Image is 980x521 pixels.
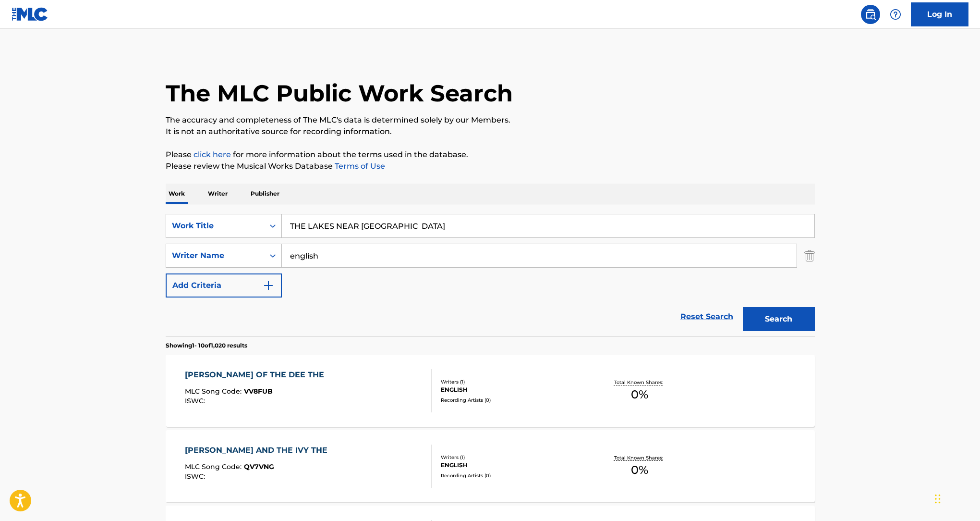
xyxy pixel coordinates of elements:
p: Writer [205,184,230,204]
span: MLC Song Code : [185,387,244,396]
div: [PERSON_NAME] OF THE DEE THE [185,369,329,381]
p: Work [166,184,188,204]
a: [PERSON_NAME] OF THE DEE THEMLC Song Code:VV8FUBISWC:Writers (1)ENGLISHRecording Artists (0)Total... [166,355,815,427]
span: MLC Song Code : [185,462,244,471]
h1: The MLC Public Work Search [166,79,513,108]
div: Help [886,5,905,24]
img: MLC Logo [12,7,48,21]
span: VV8FUB [244,387,273,396]
a: Reset Search [676,306,738,327]
img: help [890,9,901,20]
span: 0 % [631,386,648,403]
a: Terms of Use [333,161,385,171]
p: Please review the Musical Works Database [166,161,815,172]
form: Search Form [166,214,815,336]
span: ISWC : [185,397,207,405]
a: Public Search [861,5,880,24]
span: 0 % [631,461,648,479]
a: [PERSON_NAME] AND THE IVY THEMLC Song Code:QV7VNGISWC:Writers (1)ENGLISHRecording Artists (0)Tota... [166,430,815,502]
img: 9d2ae6d4665cec9f34b9.svg [263,280,274,291]
a: Log In [911,2,968,26]
p: Please for more information about the terms used in the database. [166,149,815,161]
div: ENGLISH [441,385,586,394]
span: QV7VNG [244,462,274,471]
p: The accuracy and completeness of The MLC's data is determined solely by our Members. [166,114,815,126]
img: search [865,9,876,20]
div: [PERSON_NAME] AND THE IVY THE [185,445,332,456]
div: ENGLISH [441,461,586,470]
div: Recording Artists ( 0 ) [441,472,586,479]
div: Recording Artists ( 0 ) [441,397,586,404]
p: Publisher [248,184,282,204]
div: Writer Name [172,250,258,261]
iframe: Chat Widget [932,475,980,521]
div: Work Title [172,220,258,232]
div: Drag [935,484,941,513]
a: click here [194,150,231,159]
div: Writers ( 1 ) [441,454,586,461]
button: Add Criteria [166,273,282,298]
span: ISWC : [185,472,207,481]
p: Total Known Shares: [614,454,665,461]
p: Showing 1 - 10 of 1,020 results [166,341,247,350]
p: It is not an authoritative source for recording information. [166,126,815,137]
p: Total Known Shares: [614,379,665,386]
img: Delete Criterion [804,244,815,268]
button: Search [743,307,815,331]
div: Writers ( 1 ) [441,378,586,385]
